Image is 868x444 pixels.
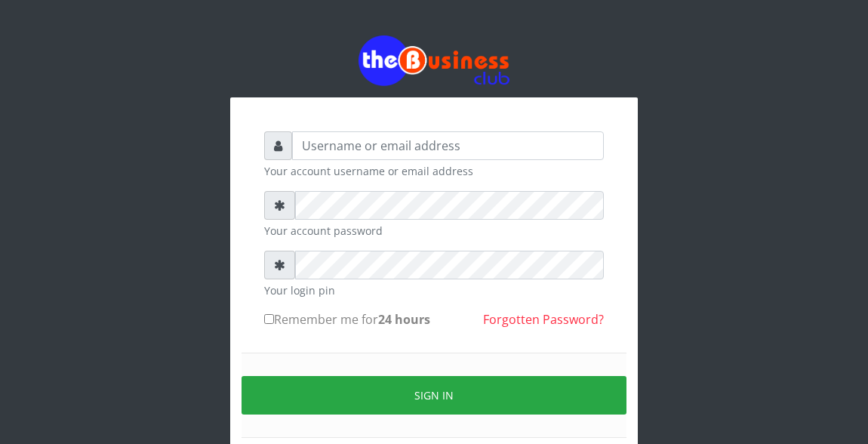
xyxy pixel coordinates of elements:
[264,223,604,239] small: Your account password
[264,282,604,298] small: Your login pin
[242,376,626,415] button: Sign in
[264,310,430,328] label: Remember me for
[264,163,604,179] small: Your account username or email address
[483,311,604,328] a: Forgotten Password?
[264,314,274,324] input: Remember me for24 hours
[292,131,604,160] input: Username or email address
[378,311,430,328] b: 24 hours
